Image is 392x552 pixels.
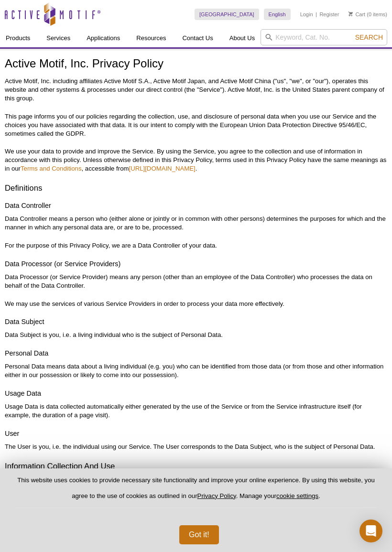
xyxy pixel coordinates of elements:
[352,33,386,42] button: Search
[348,9,387,20] li: (0 items)
[5,183,387,194] h3: Definitions
[348,11,353,16] img: Your Cart
[195,9,259,20] a: [GEOGRAPHIC_DATA]
[5,349,387,357] h4: Personal Data
[5,112,387,138] p: This page informs you of our policies regarding the collection, use, and disclosure of personal d...
[316,9,317,20] li: |
[276,492,318,499] button: cookie settings
[5,201,387,210] h4: Data Controller
[5,300,387,308] p: We may use the services of various Service Providers in order to process your data more effectively.
[5,147,387,173] p: We use your data to provide and improve the Service. By using the Service, you agree to the colle...
[5,317,387,326] h4: Data Subject
[5,77,387,103] p: Active Motif, Inc. including affiliates Active Motif S.A., Active Motif Japan, and Active Motif C...
[5,389,387,398] h4: Usage Data
[197,492,236,499] a: Privacy Policy
[179,525,219,544] button: Got it!
[131,29,172,47] a: Resources
[176,29,218,47] a: Contact Us
[129,165,196,172] a: [URL][DOMAIN_NAME]
[5,331,387,339] p: Data Subject is you, i.e. a living individual who is the subject of Personal Data.
[15,476,377,508] p: This website uses cookies to provide necessary site functionality and improve your online experie...
[319,11,339,18] a: Register
[5,57,387,71] h1: Active Motif, Inc. Privacy Policy
[5,402,387,420] p: Usage Data is data collected automatically either generated by the use of the Service or from the...
[5,241,387,250] p: For the purpose of this Privacy Policy, we are a Data Controller of your data.
[5,362,387,379] p: Personal Data means data about a living individual (e.g. you) who can be identified from those da...
[261,29,387,45] input: Keyword, Cat. No.
[264,9,291,20] a: English
[355,33,383,41] span: Search
[348,11,365,18] a: Cart
[41,29,76,47] a: Services
[5,443,387,451] p: The User is you, i.e. the individual using our Service. The User corresponds to the Data Subject,...
[300,11,313,18] a: Login
[5,273,387,290] p: Data Processor (or Service Provider) means any person (other than an employee of the Data Control...
[359,520,382,542] div: Open Intercom Messenger
[5,461,387,472] h3: Information Collection And Use
[21,165,82,172] a: Terms and Conditions
[5,215,387,232] p: Data Controller means a person who (either alone or jointly or in common with other persons) dete...
[81,29,126,47] a: Applications
[5,260,387,268] h4: Data Processor (or Service Providers)
[224,29,261,47] a: About Us
[5,429,387,438] h4: User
